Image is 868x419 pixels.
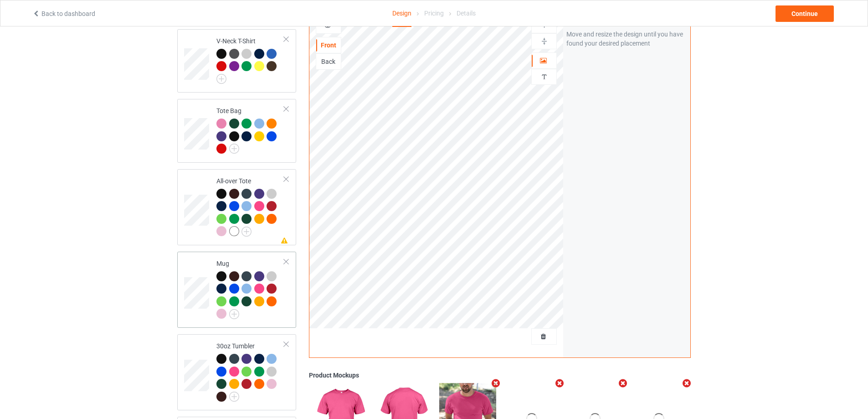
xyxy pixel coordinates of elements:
div: Continue [776,5,834,22]
img: svg+xml;base64,PD94bWwgdmVyc2lvbj0iMS4wIiBlbmNvZGluZz0iVVRGLTgiPz4KPHN2ZyB3aWR0aD0iMjJweCIgaGVpZ2... [229,392,239,402]
i: Remove mockup [554,379,565,388]
div: Move and resize the design until you have found your desired placement [566,30,687,48]
div: V-Neck T-Shirt [216,36,284,81]
img: svg+xml;base64,PD94bWwgdmVyc2lvbj0iMS4wIiBlbmNvZGluZz0iVVRGLTgiPz4KPHN2ZyB3aWR0aD0iMjJweCIgaGVpZ2... [241,227,252,237]
div: Pricing [424,0,444,26]
i: Remove mockup [681,379,693,388]
div: V-Neck T-Shirt [177,29,296,93]
div: Design [392,0,411,27]
div: All-over Tote [177,169,296,245]
div: Mug [216,259,284,318]
img: svg+xml;base64,PD94bWwgdmVyc2lvbj0iMS4wIiBlbmNvZGluZz0iVVRGLTgiPz4KPHN2ZyB3aWR0aD0iMjJweCIgaGVpZ2... [229,144,239,154]
i: Remove mockup [617,379,629,388]
div: 30oz Tumbler [177,334,296,410]
img: svg+xml;base64,PD94bWwgdmVyc2lvbj0iMS4wIiBlbmNvZGluZz0iVVRGLTgiPz4KPHN2ZyB3aWR0aD0iMjJweCIgaGVpZ2... [216,74,226,84]
div: Back [316,57,341,66]
div: Product Mockups [309,371,691,380]
div: 30oz Tumbler [216,341,284,401]
div: Mug [177,252,296,328]
div: All-over Tote [216,176,284,236]
div: Tote Bag [177,99,296,163]
img: svg%3E%0A [540,37,549,46]
div: Tote Bag [216,106,284,153]
div: Details [457,0,476,26]
a: Back to dashboard [32,10,95,17]
i: Remove mockup [490,379,502,388]
div: Front [316,41,341,50]
img: svg%3E%0A [540,72,549,81]
img: svg+xml;base64,PD94bWwgdmVyc2lvbj0iMS4wIiBlbmNvZGluZz0iVVRGLTgiPz4KPHN2ZyB3aWR0aD0iMjJweCIgaGVpZ2... [229,309,239,319]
